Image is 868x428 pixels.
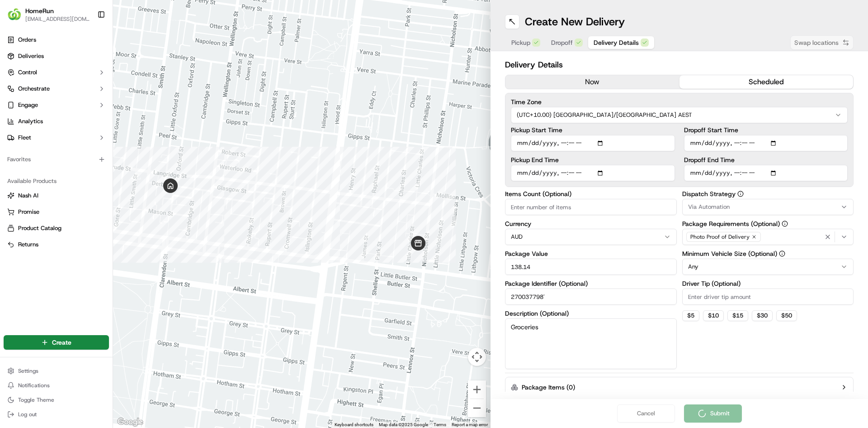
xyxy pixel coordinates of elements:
[505,259,677,275] input: Enter package value
[511,38,530,47] span: Pickup
[115,416,145,428] img: Google
[522,383,575,392] label: Package Items ( 0 )
[115,416,145,428] a: Open this area in Google Maps (opens a new window)
[688,203,730,211] span: Via Automation
[551,38,573,47] span: Dropoff
[782,221,788,227] button: Package Requirements (Optional)
[505,199,677,215] input: Enter number of items
[18,68,37,77] span: Control
[594,38,639,47] span: Delivery Details
[4,49,109,63] a: Deliveries
[18,85,50,93] span: Orchestrate
[64,153,109,160] a: Powered byPylon
[379,422,428,427] span: Map data ©2025 Google
[9,36,165,51] p: Welcome 👋
[4,221,109,236] button: Product Catalog
[505,310,677,317] label: Description (Optional)
[679,75,854,89] button: scheduled
[4,82,109,96] button: Orchestrate
[154,89,165,100] button: Start new chat
[505,250,677,257] label: Package Value
[52,338,71,347] span: Create
[505,289,677,305] input: Enter package identifier
[511,157,675,163] label: Pickup End Time
[703,310,724,321] button: $10
[4,237,109,252] button: Returns
[505,191,677,197] label: Items Count (Optional)
[4,98,109,112] button: Engage
[682,221,854,227] label: Package Requirements (Optional)
[727,310,748,321] button: $15
[752,310,773,321] button: $30
[7,224,105,232] a: Product Catalog
[9,132,16,139] div: 📗
[690,233,750,240] span: Photo Proof of Delivery
[682,229,854,245] button: Photo Proof of Delivery
[682,191,854,197] label: Dispatch Strategy
[18,134,31,142] span: Fleet
[525,14,625,29] h1: Create New Delivery
[505,58,854,71] h2: Delivery Details
[505,318,677,369] textarea: Groceries
[4,114,109,129] a: Analytics
[682,280,854,287] label: Driver Tip (Optional)
[7,7,22,22] img: HomeRun
[4,130,109,145] button: Fleet
[434,422,446,427] a: Terms (opens in new tab)
[9,87,25,103] img: 1736555255976-a54dd68f-1ca7-489b-9aae-adbdc363a1c4
[684,127,848,133] label: Dropoff Start Time
[505,221,677,227] label: Currency
[335,422,373,428] button: Keyboard shortcuts
[4,394,109,406] button: Toggle Theme
[468,399,486,417] button: Zoom out
[4,65,109,80] button: Control
[31,87,148,96] div: Start new chat
[18,382,50,389] span: Notifications
[682,199,854,215] button: Via Automation
[505,280,677,287] label: Package Identifier (Optional)
[4,379,109,392] button: Notifications
[468,348,486,366] button: Map camera controls
[682,310,699,321] button: $5
[4,408,109,421] button: Log out
[18,117,43,125] span: Analytics
[4,174,109,188] div: Available Products
[7,192,105,200] a: Nash AI
[18,396,54,404] span: Toggle Theme
[7,240,105,249] a: Returns
[682,289,854,305] input: Enter driver tip amount
[25,6,54,15] button: HomeRun
[18,208,39,216] span: Promise
[7,208,105,216] a: Promise
[18,192,38,200] span: Nash AI
[18,367,38,375] span: Settings
[452,422,488,427] a: Report a map error
[4,205,109,219] button: Promise
[4,188,109,203] button: Nash AI
[468,380,486,399] button: Zoom in
[4,152,109,167] div: Favorites
[18,224,61,232] span: Product Catalog
[4,33,109,47] a: Orders
[505,75,679,89] button: now
[4,365,109,377] button: Settings
[73,128,149,144] a: 💻API Documentation
[5,128,73,144] a: 📗Knowledge Base
[18,411,37,418] span: Log out
[24,58,163,68] input: Got a question? Start typing here...
[9,9,27,27] img: Nash
[25,15,90,23] button: [EMAIL_ADDRESS][DOMAIN_NAME]
[511,99,848,105] label: Time Zone
[18,131,69,140] span: Knowledge Base
[779,250,785,257] button: Minimum Vehicle Size (Optional)
[31,96,114,103] div: We're available if you need us!
[776,310,797,321] button: $50
[18,101,38,109] span: Engage
[684,157,848,163] label: Dropoff End Time
[90,154,109,160] span: Pylon
[4,4,94,25] button: HomeRunHomeRun[EMAIL_ADDRESS][DOMAIN_NAME]
[18,52,44,60] span: Deliveries
[505,377,854,398] button: Package Items (0)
